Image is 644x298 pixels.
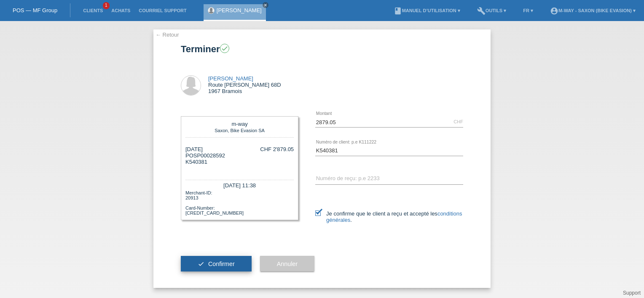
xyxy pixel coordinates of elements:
i: check [198,261,204,267]
button: check Confirmer [181,256,252,272]
i: close [263,3,268,7]
span: Annuler [277,261,298,267]
i: account_circle [550,7,558,15]
a: [PERSON_NAME] [217,7,262,13]
a: conditions générales [326,210,462,223]
span: 1 [103,2,110,9]
div: Route [PERSON_NAME] 68D 1967 Bramois [208,75,281,94]
h1: Terminer [181,44,463,54]
a: buildOutils ▾ [473,8,510,13]
a: Courriel Support [134,8,191,13]
i: book [394,7,402,15]
a: POS — MF Group [13,7,57,13]
div: m-way [188,121,292,127]
a: close [263,2,268,8]
span: K540381 [185,159,207,165]
a: Achats [107,8,134,13]
i: check [221,45,228,52]
a: [PERSON_NAME] [208,75,253,82]
div: [DATE] POSP00028592 [185,146,225,171]
label: Je confirme que le client a reçu et accepté les . [315,210,463,223]
a: Support [623,290,641,296]
i: build [477,7,486,15]
a: bookManuel d’utilisation ▾ [389,8,464,13]
a: account_circlem-way - Saxon (Bike Evasion) ▾ [546,8,640,13]
a: Clients [79,8,107,13]
span: Confirmer [208,261,235,267]
div: Merchant-ID: 20913 Card-Number: [CREDIT_CARD_NUMBER] [185,189,294,216]
a: ← Retour [156,32,179,38]
a: FR ▾ [519,8,537,13]
div: [DATE] 11:38 [185,180,294,189]
div: Saxon, Bike Evasion SA [188,127,292,133]
button: Annuler [260,256,314,272]
div: CHF [453,119,463,124]
div: CHF 2'879.05 [260,146,294,152]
